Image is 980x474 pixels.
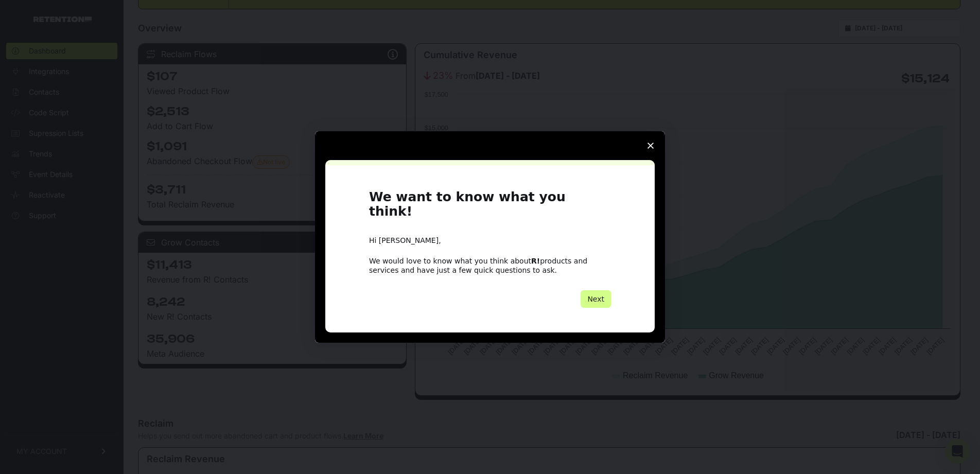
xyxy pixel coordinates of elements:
[531,257,540,265] b: R!
[636,131,665,160] span: Close survey
[369,256,611,275] div: We would love to know what you think about products and services and have just a few quick questi...
[581,290,611,308] button: Next
[369,190,611,225] h1: We want to know what you think!
[369,236,611,246] div: Hi [PERSON_NAME],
